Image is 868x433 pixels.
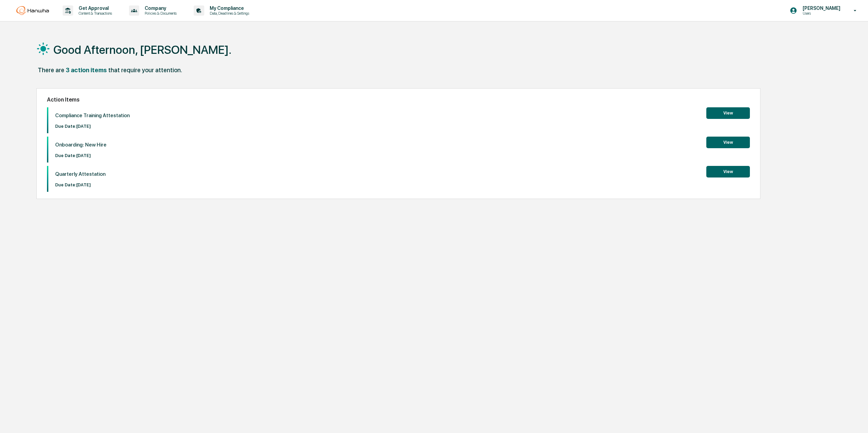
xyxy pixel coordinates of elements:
[706,109,750,116] a: View
[55,182,106,187] p: Due Date: [DATE]
[204,11,253,16] p: Data, Deadlines & Settings
[55,124,130,129] p: Due Date: [DATE]
[16,6,49,15] img: logo
[55,142,107,148] p: Onboarding: New Hire
[38,66,64,74] div: There are
[55,153,107,158] p: Due Date: [DATE]
[66,66,107,74] div: 3 action items
[706,107,750,119] button: View
[706,166,750,177] button: View
[797,11,844,16] p: Users
[706,137,750,148] button: View
[73,5,115,11] p: Get Approval
[73,11,115,16] p: Content & Transactions
[139,5,180,11] p: Company
[204,5,253,11] p: My Compliance
[47,96,750,103] h2: Action Items
[55,112,130,119] p: Compliance Training Attestation
[55,171,106,177] p: Quarterly Attestation
[706,168,750,174] a: View
[846,411,865,429] iframe: Open customer support
[706,139,750,145] a: View
[108,66,182,74] div: that require your attention.
[139,11,180,16] p: Policies & Documents
[53,43,231,57] h1: Good Afternoon, [PERSON_NAME].
[797,5,844,11] p: [PERSON_NAME]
